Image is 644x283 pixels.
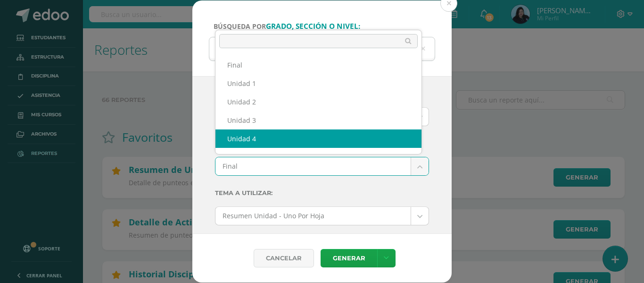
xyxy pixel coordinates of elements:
[215,56,421,74] div: Final
[215,129,421,148] div: Unidad 4
[215,93,421,111] div: Unidad 2
[215,148,421,166] div: Todas las Unidades
[215,111,421,129] div: Unidad 3
[215,74,421,93] div: Unidad 1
